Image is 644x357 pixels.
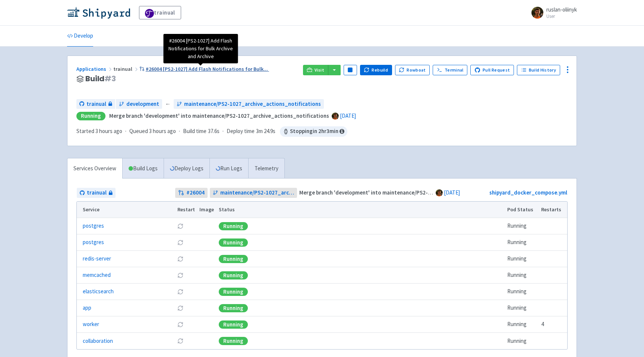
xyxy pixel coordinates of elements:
a: Run Logs [209,158,248,179]
span: ← [165,100,171,108]
button: Pause [344,65,357,75]
button: Rowboat [395,65,430,75]
a: maintenance/PS2-1027_archive_actions_notifications [210,188,297,198]
time: 3 hours ago [95,127,122,135]
span: Started [76,127,122,135]
small: User [546,14,577,19]
a: Applications [76,66,113,72]
a: trainual [77,188,116,198]
a: Build History [517,65,560,75]
a: trainual [139,6,181,19]
th: Service [77,202,175,218]
a: Terminal [433,65,467,75]
a: Build Logs [123,158,164,179]
a: trainual [76,99,115,109]
span: #26004 [PS2-1027] Add Flash Notifications for Bulk ... [146,66,268,72]
span: trainual [113,66,139,72]
span: 37.6s [208,127,220,136]
a: memcached [83,271,111,279]
a: Deploy Logs [164,158,209,179]
button: Restart pod [177,240,183,246]
div: Running [219,304,248,312]
span: ruslan-oliinyk [546,6,577,13]
div: Running [219,222,248,230]
a: redis-server [83,255,111,263]
a: #26004 [PS2-1027] Add Flash Notifications for Bulk... [139,66,269,72]
a: [DATE] [444,189,460,196]
td: Running [505,251,539,267]
time: 3 hours ago [149,127,176,135]
button: Rebuild [360,65,392,75]
span: Build [85,75,116,83]
button: Restart pod [177,305,183,311]
td: Running [505,267,539,284]
div: Running [219,288,248,296]
strong: # 26004 [186,189,205,197]
td: Running [505,300,539,316]
span: Visit [315,67,324,73]
a: [DATE] [340,112,356,119]
td: Running [505,333,539,349]
div: Running [76,112,105,120]
a: collaboration [83,337,113,345]
td: 4 [539,316,567,333]
td: Running [505,284,539,300]
span: Build time [183,127,206,136]
span: trainual [86,100,106,108]
button: Restart pod [177,256,183,262]
th: Pod Status [505,202,539,218]
a: #26004 [175,188,208,198]
a: Pull Request [470,65,514,75]
td: Running [505,234,539,251]
a: postgres [83,222,104,230]
span: development [126,100,159,108]
a: Develop [67,26,93,47]
button: Restart pod [177,338,183,344]
a: ruslan-oliinyk User [527,7,577,19]
span: maintenance/PS2-1027_archive_actions_notifications [184,100,321,108]
a: elasticsearch [83,287,114,296]
a: Telemetry [248,158,284,179]
button: Restart pod [177,272,183,278]
div: Running [219,238,248,247]
th: Image [197,202,217,218]
button: Restart pod [177,289,183,295]
a: Visit [303,65,328,75]
span: Deploy time [227,127,255,136]
a: worker [83,320,99,329]
span: Queued [129,127,176,135]
a: maintenance/PS2-1027_archive_actions_notifications [174,99,324,109]
div: Running [219,255,248,263]
strong: Merge branch 'development' into maintenance/PS2-1027_archive_actions_notifications [299,189,519,196]
td: Running [505,218,539,234]
button: Restart pod [177,223,183,229]
div: Running [219,271,248,279]
a: Services Overview [67,158,122,179]
th: Status [217,202,505,218]
span: maintenance/PS2-1027_archive_actions_notifications [220,189,294,197]
a: development [116,99,162,109]
span: trainual [87,189,107,197]
a: shipyard_docker_compose.yml [489,189,567,196]
span: Stopping in 2 hr 3 min [280,126,347,137]
th: Restart [175,202,197,218]
td: Running [505,316,539,333]
img: Shipyard logo [67,7,130,19]
div: Running [219,337,248,345]
span: # 3 [104,73,116,84]
button: Restart pod [177,322,183,328]
th: Restarts [539,202,567,218]
a: postgres [83,238,104,247]
strong: Merge branch 'development' into maintenance/PS2-1027_archive_actions_notifications [109,112,329,119]
span: 3m 24.9s [256,127,275,136]
div: · · · [76,126,347,137]
a: app [83,304,91,312]
div: Running [219,320,248,329]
